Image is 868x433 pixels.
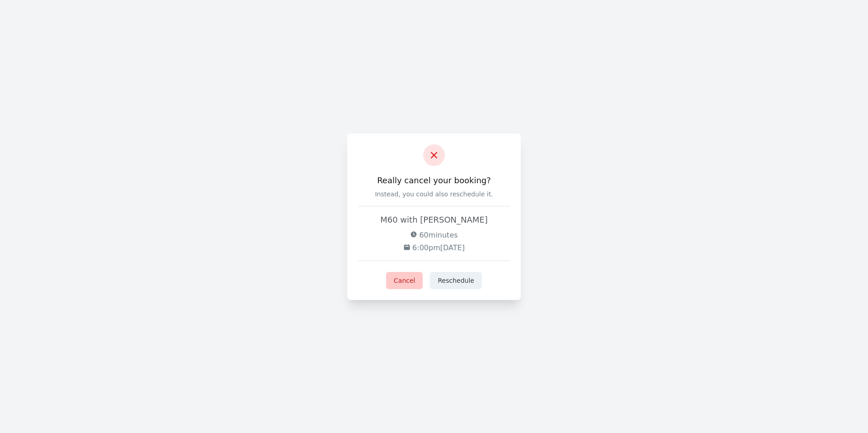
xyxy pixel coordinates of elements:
p: 60 minutes [358,230,510,241]
button: Reschedule [430,272,481,289]
h2: M60 with [PERSON_NAME] [358,214,510,226]
button: Cancel [386,272,423,289]
h3: Really cancel your booking? [358,175,510,186]
p: 6:00pm[DATE] [358,243,510,253]
p: Instead, you could also reschedule it. [358,190,510,199]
